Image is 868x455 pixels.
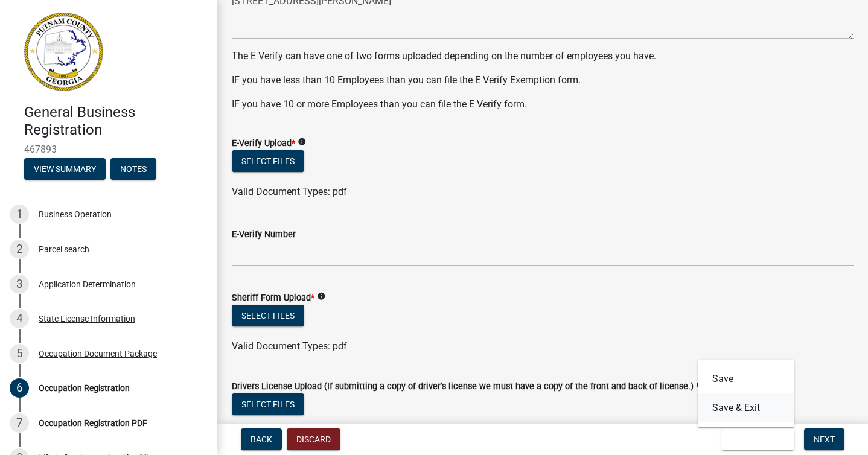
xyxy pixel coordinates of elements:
[251,434,272,444] span: Back
[232,383,694,391] label: Drivers License Upload (If submitting a copy of driver’s license we must have a copy of the front...
[39,349,157,358] div: Occupation Document Package
[10,205,29,224] div: 1
[24,165,106,174] wm-modal-confirm: Summary
[10,378,29,398] div: 6
[232,231,296,239] label: E-Verify Number
[110,165,156,174] wm-modal-confirm: Notes
[24,158,106,180] button: View Summary
[298,138,306,146] i: info
[10,309,29,328] div: 4
[24,13,103,91] img: Putnam County, Georgia
[241,428,282,450] button: Back
[232,294,314,302] label: Sheriff Form Upload
[232,305,304,326] button: Select files
[24,104,208,139] h4: General Business Registration
[287,428,340,450] button: Discard
[232,49,854,63] p: The E Verify can have one of two forms uploaded depending on the number of employees you have.
[232,73,854,87] p: IF you have less than 10 Employees than you can file the E Verify Exemption form.
[232,186,347,197] span: Valid Document Types: pdf
[814,434,835,444] span: Next
[232,150,304,172] button: Select files
[696,381,704,389] i: info
[10,344,29,363] div: 5
[39,245,89,253] div: Parcel search
[24,144,193,155] span: 467893
[39,314,135,323] div: State License Information
[804,428,844,450] button: Next
[39,280,136,288] div: Application Determination
[698,360,794,427] div: Save & Exit
[232,139,295,148] label: E-Verify Upload
[39,384,130,392] div: Occupation Registration
[698,364,794,393] button: Save
[39,210,112,218] div: Business Operation
[731,434,777,444] span: Save & Exit
[721,428,794,450] button: Save & Exit
[39,419,147,427] div: Occupation Registration PDF
[317,292,325,301] i: info
[232,340,347,352] span: Valid Document Types: pdf
[10,240,29,259] div: 2
[698,393,794,422] button: Save & Exit
[232,393,304,415] button: Select files
[232,97,854,112] p: IF you have 10 or more Employees than you can file the E Verify form.
[10,275,29,294] div: 3
[110,158,156,180] button: Notes
[10,413,29,433] div: 7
